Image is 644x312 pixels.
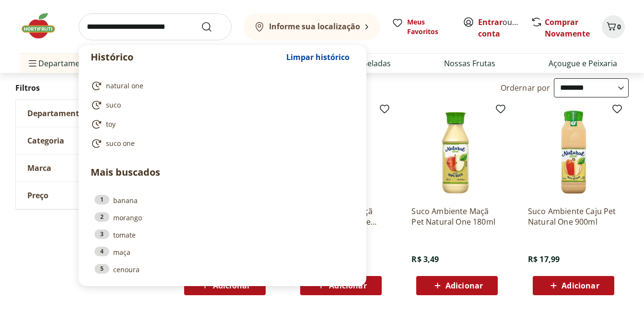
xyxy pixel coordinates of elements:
[16,127,160,154] button: Categoria
[444,58,495,69] a: Nossas Frutas
[91,119,351,130] a: toy
[528,206,619,227] a: Suco Ambiente Caju Pet Natural One 900ml
[94,195,109,204] div: 1
[602,15,625,38] button: Carrinho
[91,50,281,64] p: Histórico
[79,13,232,40] input: search
[549,58,617,69] a: Açougue e Peixaria
[94,212,109,222] div: 2
[478,17,531,39] a: Criar conta
[617,22,621,31] span: 0
[91,80,351,92] a: natural one
[91,138,351,149] a: suco one
[281,46,354,69] button: Limpar histórico
[478,16,521,39] span: ou
[106,100,121,110] span: suco
[106,81,143,91] span: natural one
[269,21,360,32] b: Informe sua localização
[94,229,351,240] a: 3tomate
[19,12,67,40] img: Hortifruti
[329,282,366,289] span: Adicionar
[15,78,160,97] h2: Filtros
[94,264,109,274] div: 5
[94,212,351,223] a: 2morango
[91,99,351,111] a: suco
[27,163,51,173] span: Marca
[411,206,503,227] a: Suco Ambiente Maçã Pet Natural One 180ml
[416,276,498,295] button: Adicionar
[545,17,590,39] a: Comprar Novamente
[392,17,451,36] a: Meus Favoritos
[445,282,483,289] span: Adicionar
[94,229,109,239] div: 3
[501,83,550,93] label: Ordernar por
[27,136,64,145] span: Categoria
[91,165,354,180] p: Mais buscados
[562,282,599,289] span: Adicionar
[106,120,116,129] span: toy
[201,21,224,33] button: Submit Search
[533,276,614,295] button: Adicionar
[16,155,160,181] button: Marca
[286,53,350,61] span: Limpar histórico
[27,108,84,118] span: Departamento
[106,139,135,148] span: suco one
[478,17,503,27] a: Entrar
[27,191,48,200] span: Preço
[213,282,250,289] span: Adicionar
[94,247,109,256] div: 4
[94,195,351,205] a: 1banana
[16,100,160,127] button: Departamento
[411,254,439,264] span: R$ 3,49
[528,107,619,198] img: Suco Ambiente Caju Pet Natural One 900ml
[94,247,351,257] a: 4maça
[94,264,351,275] a: 5cenoura
[27,52,96,75] span: Departamentos
[528,254,560,264] span: R$ 17,99
[407,17,451,36] span: Meus Favoritos
[243,13,380,40] button: Informe sua localização
[27,52,38,75] button: Menu
[411,107,503,198] img: Suco Ambiente Maçã Pet Natural One 180ml
[16,182,160,209] button: Preço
